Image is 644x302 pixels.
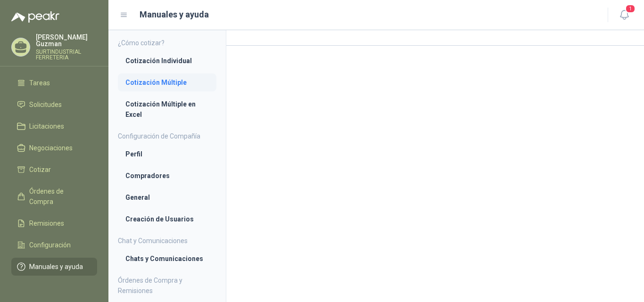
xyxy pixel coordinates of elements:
[29,261,83,272] span: Manuales y ayuda
[125,253,209,264] li: Chats y Comunicaciones
[11,117,97,135] a: Licitaciones
[125,192,209,203] li: General
[11,258,97,276] a: Manuales y ayuda
[118,73,216,91] a: Cotización Múltiple
[118,38,216,48] h4: ¿Cómo cotizar?
[118,275,216,296] h4: Órdenes de Compra y Remisiones
[29,186,88,207] span: Órdenes de Compra
[125,171,209,181] li: Compradores
[125,149,209,159] li: Perfil
[29,99,62,110] span: Solicitudes
[29,240,71,250] span: Configuración
[11,214,97,232] a: Remisiones
[11,74,97,92] a: Tareas
[11,161,97,179] a: Cotizar
[118,250,216,268] a: Chats y Comunicaciones
[118,52,216,70] a: Cotización Individual
[29,78,50,88] span: Tareas
[118,188,216,206] a: General
[29,218,64,229] span: Remisiones
[29,143,73,153] span: Negociaciones
[125,99,209,120] li: Cotización Múltiple en Excel
[118,210,216,228] a: Creación de Usuarios
[11,96,97,114] a: Solicitudes
[125,77,209,88] li: Cotización Múltiple
[118,131,216,141] h4: Configuración de Compañía
[140,8,209,21] h1: Manuales y ayuda
[36,34,97,47] p: [PERSON_NAME] Guzman
[11,236,97,254] a: Configuración
[625,4,636,13] span: 1
[118,145,216,163] a: Perfil
[125,214,209,224] li: Creación de Usuarios
[118,236,216,246] h4: Chat y Comunicaciones
[118,167,216,185] a: Compradores
[29,121,64,131] span: Licitaciones
[11,11,59,23] img: Logo peakr
[11,139,97,157] a: Negociaciones
[11,182,97,211] a: Órdenes de Compra
[118,95,216,123] a: Cotización Múltiple en Excel
[29,164,51,175] span: Cotizar
[125,56,209,66] li: Cotización Individual
[36,49,97,60] p: SURTINDUSTRIAL FERRETERIA
[616,7,633,24] button: 1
